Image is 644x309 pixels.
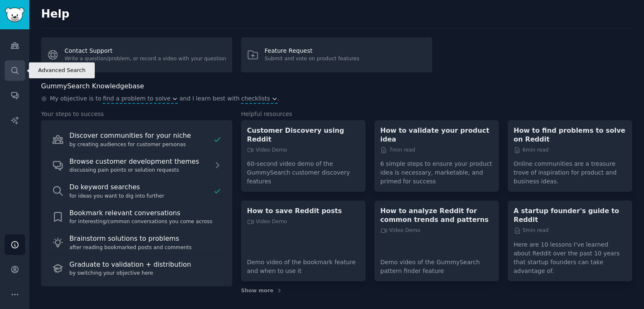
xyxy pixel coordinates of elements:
div: by creating audiences for customer personas [70,141,210,149]
span: Show more [241,287,273,295]
span: Video Demo [247,147,287,154]
span: Video Demo [247,218,287,226]
img: GummySearch logo [5,8,24,22]
div: by switching your objective here [70,270,222,277]
a: Graduate to validation + distributionby switching your objective here [47,256,226,281]
a: Do keyword searchesfor ideas you want to dig into further [47,179,226,203]
div: Bookmark relevant conversations [70,208,222,219]
div: discussing pain points or solution requests [70,167,210,174]
span: 5 min read [514,227,548,234]
a: Customer Discovery using Reddit [247,126,360,144]
span: 7 min read [380,147,415,154]
a: Bookmark relevant conversationsfor interesting/common conversations you come across [47,205,226,229]
a: How to find problems to solve on Reddit [514,126,626,144]
a: Contact SupportWrite a question/problem, or record a video with your question [41,37,232,72]
h3: Your steps to success [41,110,232,118]
div: Submit and vote on product features [265,55,359,63]
div: after reading bookmarked posts and comments [70,244,222,252]
button: checklists [241,94,277,103]
div: Discover communities for your niche [70,131,210,141]
span: find a problem to solve [103,94,171,103]
p: Demo video of the GummySearch pattern finder feature [380,252,493,276]
div: Graduate to validation + distribution [70,260,222,270]
p: Online communities are a treasure trove of inspiration for product and business ideas. [514,154,626,186]
button: find a problem to solve [103,94,178,103]
span: and I learn best with [179,94,240,104]
h2: Help [41,8,632,21]
p: 60-second video demo of the GummySearch customer discovery features [247,154,360,186]
h2: GummySearch Knowledgebase [41,81,144,92]
a: Discover communities for your nicheby creating audiences for customer personas [47,127,226,152]
a: Browse customer development themesdiscussing pain points or solution requests [47,153,226,178]
p: Here are 10 lessons I've learned about Reddit over the past 10 years that startup founders can ta... [514,234,626,276]
a: How to validate your product idea [380,126,493,144]
span: Video Demo [380,227,421,234]
a: A startup founder's guide to Reddit [514,206,626,224]
div: Feature Request [265,46,359,55]
div: for ideas you want to dig into further [70,193,210,200]
a: Feature RequestSubmit and vote on product features [241,37,432,72]
p: 6 simple steps to ensure your product idea is necessary, marketable, and primed for success [380,154,493,186]
span: My objective is to [50,94,101,104]
div: for interesting/common conversations you come across [70,218,222,226]
span: checklists [241,94,270,103]
span: 6 min read [514,147,548,154]
p: Demo video of the bookmark feature and when to use it [247,252,360,276]
div: . [41,94,632,104]
a: Brainstorm solutions to problemsafter reading bookmarked posts and comments [47,230,226,255]
div: Brainstorm solutions to problems [70,234,222,244]
div: Browse customer development themes [70,157,210,167]
a: How to save Reddit posts [247,206,360,215]
a: How to analyze Reddit for common trends and patterns [380,206,493,224]
h3: Helpful resources [241,110,632,118]
div: Do keyword searches [70,182,210,193]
